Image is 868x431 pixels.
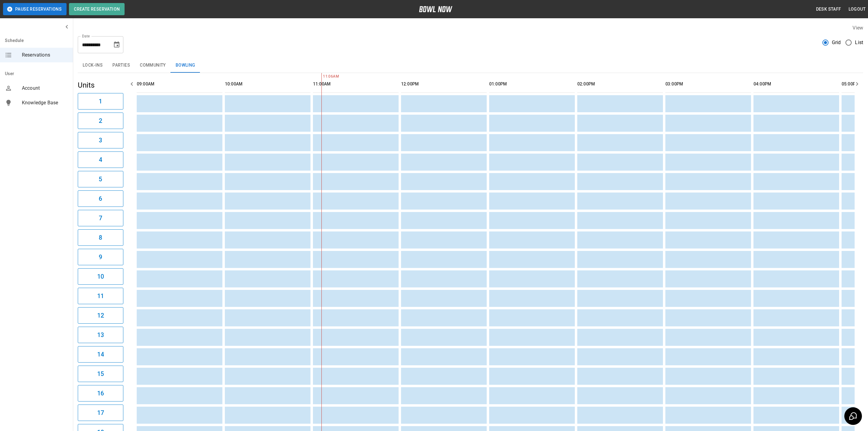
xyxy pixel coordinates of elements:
[99,194,102,203] h6: 6
[97,369,104,379] h6: 15
[97,291,104,301] h6: 11
[22,85,68,92] span: Account
[78,190,123,207] button: 6
[78,366,123,382] button: 15
[832,39,841,46] span: Grid
[78,132,123,148] button: 3
[97,272,104,281] h6: 10
[97,311,104,320] h6: 12
[99,135,102,145] h6: 3
[78,113,123,129] button: 2
[78,80,123,90] h5: Units
[108,58,135,73] button: Parties
[97,330,104,340] h6: 13
[135,58,171,73] button: Community
[78,58,863,73] div: inventory tabs
[78,58,108,73] button: Lock-ins
[97,349,104,359] h6: 14
[111,39,123,51] button: Choose date, selected date is Oct 3, 2025
[78,307,123,324] button: 12
[99,155,102,165] h6: 4
[78,171,123,187] button: 5
[313,75,399,93] th: 11:00AM
[78,229,123,246] button: 8
[78,268,123,285] button: 10
[171,58,200,73] button: Bowling
[99,233,102,242] h6: 8
[99,96,102,106] h6: 1
[3,3,67,15] button: Pause Reservations
[78,288,123,304] button: 11
[69,3,125,15] button: Create Reservation
[99,252,102,262] h6: 9
[225,75,310,93] th: 10:00AM
[321,74,323,80] span: 11:06AM
[814,4,844,15] button: Desk Staff
[78,151,123,168] button: 4
[99,174,102,184] h6: 5
[97,408,104,418] h6: 17
[78,210,123,226] button: 7
[78,385,123,401] button: 16
[846,4,868,15] button: Logout
[78,249,123,265] button: 9
[855,39,863,46] span: List
[419,6,452,12] img: logo
[97,388,104,398] h6: 16
[137,75,222,93] th: 09:00AM
[401,75,487,93] th: 12:00PM
[78,346,123,363] button: 14
[78,93,123,109] button: 1
[22,99,68,106] span: Knowledge Base
[78,327,123,343] button: 13
[78,405,123,421] button: 17
[853,25,863,31] label: View
[99,213,102,223] h6: 7
[99,116,102,126] h6: 2
[22,51,68,59] span: Reservations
